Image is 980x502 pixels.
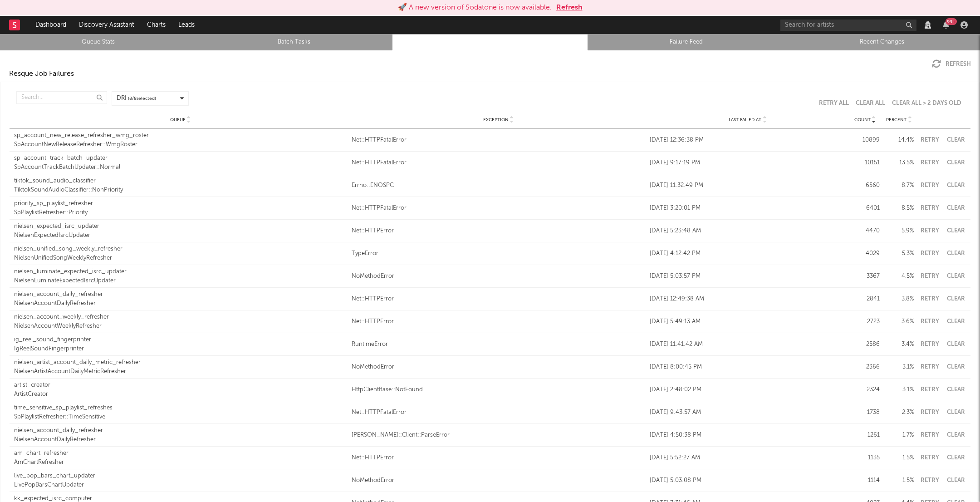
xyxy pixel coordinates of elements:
[352,453,646,463] div: Net::HTTPError
[854,117,871,123] span: Count
[850,158,880,167] div: 10151
[946,364,966,370] button: Clear
[14,358,347,376] a: nielsen_artist_account_daily_metric_refresherNielsenArtistAccountDailyMetricRefresher
[14,481,347,490] div: LivePopBarsChartUpdater
[884,363,914,372] div: 3.1 %
[946,228,966,234] button: Clear
[918,455,941,461] button: Retry
[946,18,957,25] div: 99 +
[398,2,552,13] div: 🚀 A new version of Sodatone is now available.
[14,245,347,262] a: nielsen_unified_song_weekly_refresherNielsenUnifiedSongWeeklyRefresher
[884,385,914,394] div: 3.1 %
[918,137,941,143] button: Retry
[14,426,347,435] div: nielsen_account_daily_refresher
[14,367,347,376] div: NielsenArtistAccountDailyMetricRefresher
[352,249,646,258] a: TypeError
[884,453,914,463] div: 1.5 %
[14,245,347,254] div: nielsen_unified_song_weekly_refresher
[946,137,966,143] button: Clear
[650,431,846,440] div: [DATE] 4:50:38 PM
[14,222,347,240] a: nielsen_expected_isrc_updaterNielsenExpectedIsrcUpdater
[9,69,74,79] div: Resque Job Failures
[650,136,846,145] div: [DATE] 12:36:38 PM
[201,37,387,48] a: Batch Tasks
[14,449,347,467] a: am_chart_refresherAmChartRefresher
[73,16,141,34] a: Discovery Assistant
[14,276,347,285] div: NielsenLuminateExpectedIsrcUpdater
[946,341,966,347] button: Clear
[650,385,846,394] div: [DATE] 2:48:02 PM
[850,295,880,304] div: 2841
[850,226,880,236] div: 4470
[14,404,347,413] div: time_sensitive_sp_playlist_refreshes
[650,249,846,258] div: [DATE] 4:12:42 PM
[593,37,779,48] a: Failure Feed
[170,117,186,123] span: Queue
[14,322,347,331] div: NielsenAccountWeeklyRefresher
[884,204,914,213] div: 8.5 %
[14,472,347,489] a: live_pop_bars_chart_updaterLivePopBarsChartUpdater
[789,37,975,48] a: Recent Changes
[946,432,966,438] button: Clear
[14,404,347,421] a: time_sensitive_sp_playlist_refreshesSpPlaylistRefresher::TimeSensitive
[352,136,646,145] a: Net::HTTPFatalError
[850,249,880,258] div: 4029
[14,472,347,481] div: live_pop_bars_chart_updater
[892,100,961,106] button: Clear All > 2 Days Old
[884,226,914,236] div: 5.9 %
[884,408,914,417] div: 2.3 %
[850,453,880,463] div: 1135
[14,177,347,186] div: tiktok_sound_audio_classifier
[918,364,941,370] button: Retry
[918,182,941,188] button: Retry
[918,160,941,166] button: Retry
[14,413,347,422] div: SpPlaylistRefresher::TimeSensitive
[884,249,914,258] div: 5.3 %
[14,449,347,458] div: am_chart_refresher
[14,231,347,240] div: NielsenExpectedIsrcUpdater
[884,317,914,326] div: 3.6 %
[128,95,156,102] span: ( 8 / 8 selected)
[117,94,156,103] div: DRI
[946,182,966,188] button: Clear
[352,363,646,372] a: NoMethodError
[14,381,347,390] div: artist_creator
[650,408,846,417] div: [DATE] 9:43:57 AM
[650,158,846,167] div: [DATE] 9:17:19 PM
[946,273,966,279] button: Clear
[946,205,966,211] button: Clear
[946,409,966,415] button: Clear
[352,317,646,326] a: Net::HTTPError
[650,317,846,326] div: [DATE] 5:49:13 AM
[850,181,880,190] div: 6560
[352,408,646,417] a: Net::HTTPFatalError
[14,131,347,149] a: sp_account_new_release_refresher_wmg_rosterSpAccountNewReleaseRefresher::WmgRoster
[729,117,761,123] span: Last Failed At
[918,273,941,279] button: Retry
[14,163,347,172] div: SpAccountTrackBatchUpdater::Normal
[14,313,347,322] div: nielsen_account_weekly_refresher
[918,296,941,302] button: Retry
[14,458,347,467] div: AmChartRefresher
[884,181,914,190] div: 8.7 %
[14,140,347,149] div: SpAccountNewReleaseRefresher::WmgRoster
[946,319,966,325] button: Clear
[352,226,646,236] div: Net::HTTPError
[352,204,646,213] a: Net::HTTPFatalError
[14,254,347,263] div: NielsenUnifiedSongWeeklyRefresher
[850,340,880,349] div: 2586
[352,272,646,281] a: NoMethodError
[946,160,966,166] button: Clear
[556,2,583,13] button: Refresh
[14,267,347,285] a: nielsen_luminate_expected_isrc_updaterNielsenLuminateExpectedIsrcUpdater
[14,345,347,354] div: IgReelSoundFingerprinter
[650,181,846,190] div: [DATE] 11:32:49 PM
[14,177,347,194] a: tiktok_sound_audio_classifierTiktokSoundAudioClassifier::NonPriority
[886,117,906,123] span: Percent
[352,476,646,485] a: NoMethodError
